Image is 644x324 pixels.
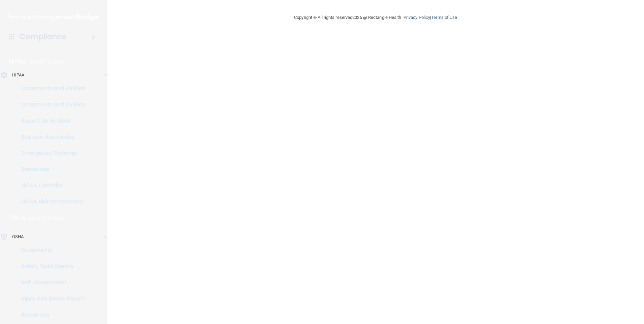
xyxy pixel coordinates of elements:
[4,295,96,302] p: Injury and Illness Report
[4,182,96,189] p: HIPAA Checklist
[30,58,65,66] p: Learn More!
[8,10,99,24] img: PMB logo
[4,166,96,173] p: Resources
[12,233,24,241] p: OSHA
[4,134,96,140] p: Business Associates
[4,118,96,124] p: Report an Incident
[9,214,26,222] p: OSHA
[4,150,96,157] p: Emergency Planning
[431,15,457,20] a: Terms of Use
[29,214,65,222] p: Learn More!
[12,71,25,79] p: HIPAA
[4,198,96,205] p: HIPAA Risk Assessment
[253,7,498,28] div: Copyright © All rights reserved 2025 @ Rectangle Health | |
[4,101,96,108] p: Documents and Policies
[4,312,96,318] p: Resources
[4,247,96,254] p: Documents
[4,85,96,92] p: Documents and Policies
[4,263,96,270] p: Safety Data Sheets
[404,15,430,20] a: Privacy Policy
[20,32,66,41] h4: Compliance
[4,279,96,286] p: Self-Assessment
[9,58,26,66] p: HIPAA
